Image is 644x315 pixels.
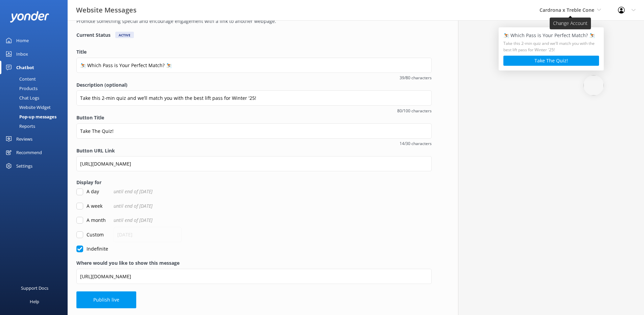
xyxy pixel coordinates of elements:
[16,61,34,74] div: Chatbot
[114,188,152,195] span: until end of [DATE]
[76,48,432,56] label: Title
[76,147,432,154] label: Button URL Link
[540,7,594,13] span: Cardrona x Treble Cone
[76,245,108,253] label: Indefinite
[76,156,432,171] input: Button URL
[4,112,56,121] div: Pop-up messages
[16,159,32,173] div: Settings
[4,74,68,84] a: Content
[503,40,599,53] h5: Take this 2-min quiz and we’ll match you with the best lift pass for Winter '25!
[16,132,32,146] div: Reviews
[503,56,599,66] button: Take The Quiz!
[4,103,51,112] div: Website Widget
[76,32,111,38] h4: Current Status
[76,108,432,114] span: 80/100 characters
[16,34,29,47] div: Home
[76,114,432,121] label: Button Title
[76,269,432,284] input: https://www.example.com/page
[76,231,104,238] label: Custom
[10,11,49,22] img: yonder-white-logo.png
[76,81,432,89] label: Description (optional)
[4,84,38,93] div: Products
[76,123,432,139] input: Button Title
[4,93,39,103] div: Chat Logs
[16,146,42,159] div: Recommend
[76,217,106,224] label: A month
[114,217,152,224] span: until end of [DATE]
[76,188,99,195] label: A day
[115,32,134,38] div: Active
[76,179,432,186] label: Display for
[76,140,432,147] span: 14/30 characters
[76,259,432,267] label: Where would you like to show this message
[76,5,137,16] h3: Website Messages
[4,103,68,112] a: Website Widget
[4,112,68,121] a: Pop-up messages
[4,121,35,131] div: Reports
[76,291,136,308] button: Publish live
[114,227,182,242] input: dd/mm/yyyy
[30,295,39,308] div: Help
[76,202,102,210] label: A week
[114,202,152,210] span: until end of [DATE]
[4,121,68,131] a: Reports
[76,90,432,106] input: Description
[503,32,599,39] h5: ⛷️ Which Pass is Your Perfect Match? ⛷️
[76,75,432,81] span: 39/80 characters
[16,47,28,61] div: Inbox
[76,58,432,73] input: Title
[21,281,48,295] div: Support Docs
[4,93,68,103] a: Chat Logs
[76,18,428,25] p: Promote something special and encourage engagement with a link to another webpage.
[4,74,36,84] div: Content
[4,84,68,93] a: Products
